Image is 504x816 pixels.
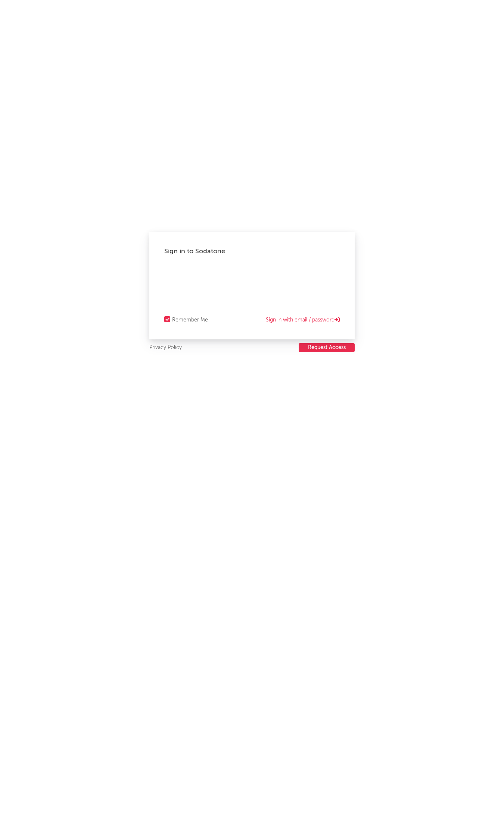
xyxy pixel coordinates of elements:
a: Privacy Policy [149,343,182,352]
div: Sign in to Sodatone [164,247,340,256]
div: Remember Me [172,316,208,324]
a: Sign in with email / password [266,316,340,324]
button: Request Access [299,343,355,352]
